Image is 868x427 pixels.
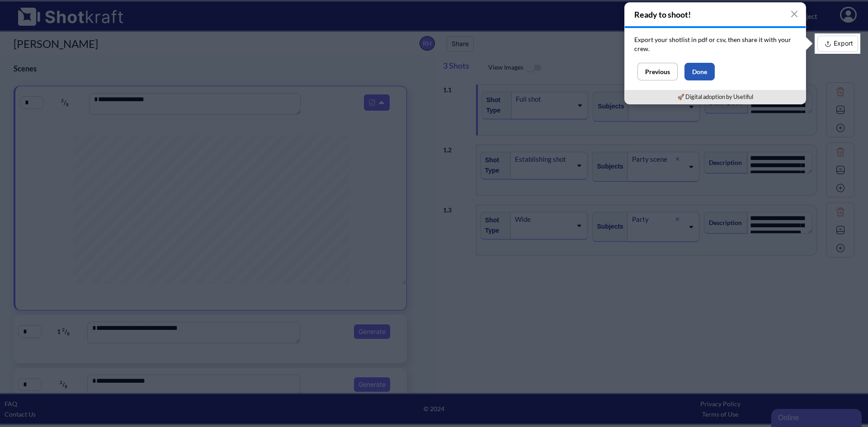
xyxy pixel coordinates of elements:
button: Previous [637,63,678,80]
p: Export your shotlist in pdf or csv, then share it with your crew. [634,35,796,53]
button: Export [817,36,858,52]
button: Done [684,63,715,80]
img: Export Icon [822,38,834,50]
div: Online [7,5,84,16]
a: 🚀 Digital adoption by Usetiful [677,93,753,100]
h4: Ready to shoot! [625,3,806,26]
